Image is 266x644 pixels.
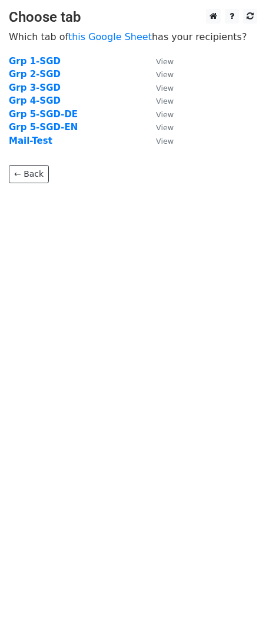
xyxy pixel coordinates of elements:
a: Grp 4-SGD [9,95,61,106]
small: View [156,70,174,79]
a: View [144,109,174,120]
a: View [144,122,174,133]
small: View [156,97,174,105]
a: Grp 1-SGD [9,56,61,67]
a: Mail-Test [9,136,52,146]
a: View [144,95,174,106]
a: View [144,69,174,80]
a: Grp 5-SGD-EN [9,122,78,133]
a: ← Back [9,165,49,183]
a: View [144,82,174,93]
a: Grp 3-SGD [9,82,61,93]
small: View [156,123,174,132]
p: Which tab of has your recipients? [9,31,257,43]
a: View [144,136,174,146]
a: Grp 2-SGD [9,69,61,80]
h3: Choose tab [9,9,257,26]
small: View [156,110,174,119]
a: View [144,56,174,67]
a: Grp 5-SGD-DE [9,109,78,120]
small: View [156,137,174,146]
small: View [156,84,174,93]
a: this Google Sheet [68,31,152,42]
small: View [156,57,174,66]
